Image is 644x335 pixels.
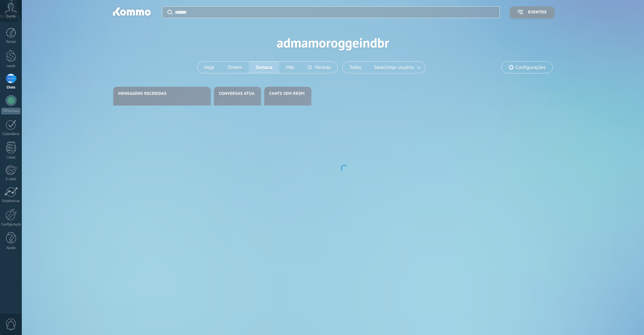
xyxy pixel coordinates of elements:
[1,222,21,227] div: Configurações
[6,14,15,19] span: Conta
[1,155,21,160] div: Listas
[1,108,20,114] div: WhatsApp
[1,40,21,44] div: Painel
[1,132,21,136] div: Calendário
[1,85,21,90] div: Chats
[1,199,21,203] div: Estatísticas
[1,64,21,68] div: Leads
[1,177,21,182] div: E-mail
[1,246,21,250] div: Ajuda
